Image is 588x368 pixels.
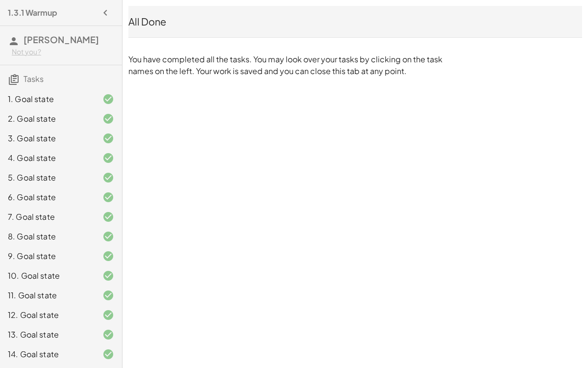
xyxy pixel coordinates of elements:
[8,329,87,341] div: 13. Goal state
[8,348,87,360] div: 14. Goal state
[102,152,114,164] i: Task finished and correct.
[102,191,114,203] i: Task finished and correct.
[102,329,114,341] i: Task finished and correct.
[102,348,114,360] i: Task finished and correct.
[8,309,87,321] div: 12. Goal state
[128,15,582,28] div: All Done
[8,93,87,105] div: 1. Goal state
[102,270,114,282] i: Task finished and correct.
[8,132,87,144] div: 3. Goal state
[8,172,87,184] div: 5. Goal state
[102,211,114,223] i: Task finished and correct.
[8,211,87,223] div: 7. Goal state
[12,47,114,57] div: Not you?
[102,113,114,125] i: Task finished and correct.
[102,93,114,105] i: Task finished and correct.
[8,289,87,301] div: 11. Goal state
[102,172,114,184] i: Task finished and correct.
[8,270,87,282] div: 10. Goal state
[8,7,57,19] h4: 1.3.1 Warmup
[8,250,87,262] div: 9. Goal state
[102,289,114,301] i: Task finished and correct.
[24,34,99,45] span: [PERSON_NAME]
[102,231,114,242] i: Task finished and correct.
[102,132,114,144] i: Task finished and correct.
[8,113,87,125] div: 2. Goal state
[102,309,114,321] i: Task finished and correct.
[128,53,447,77] p: You have completed all the tasks. You may look over your tasks by clicking on the task names on t...
[24,74,44,84] span: Tasks
[8,231,87,242] div: 8. Goal state
[8,191,87,203] div: 6. Goal state
[102,250,114,262] i: Task finished and correct.
[8,152,87,164] div: 4. Goal state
